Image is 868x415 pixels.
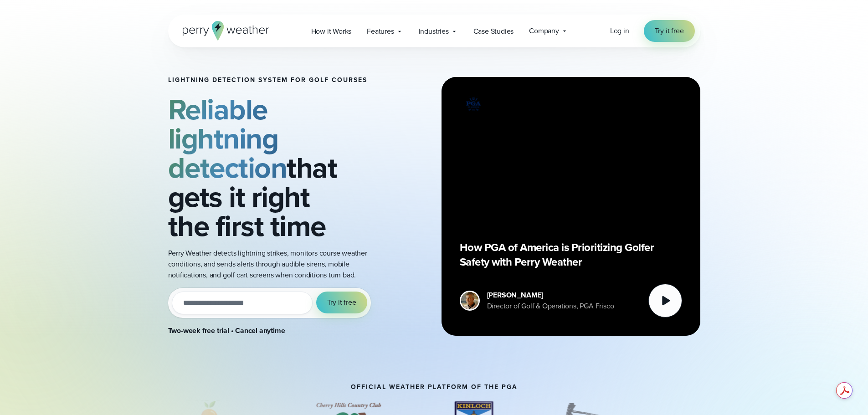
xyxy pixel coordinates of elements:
[303,22,360,41] a: How it Works
[473,26,514,37] span: Case Studies
[168,95,381,241] h2: that gets it right the first time
[316,292,367,313] button: Try it free
[168,248,381,281] p: Perry Weather detects lightning strikes, monitors course weather conditions, and sends alerts thr...
[327,297,356,308] span: Try it free
[460,240,682,269] p: How PGA of America is Prioritizing Golfer Safety with Perry Weather
[168,88,287,189] strong: Reliable lightning detection
[351,384,518,391] h3: Official Weather Platform of the PGA
[487,301,614,312] div: Director of Golf & Operations, PGA Frisco
[644,20,695,42] a: Try it free
[529,26,559,36] span: Company
[168,325,285,336] strong: Two-week free trial • Cancel anytime
[610,26,629,36] span: Log in
[487,290,614,301] div: [PERSON_NAME]
[419,26,449,37] span: Industries
[466,22,522,41] a: Case Studies
[655,26,684,36] span: Try it free
[168,77,381,84] h1: Lightning detection system for golf courses
[610,26,629,36] a: Log in
[460,95,487,113] img: PGA.svg
[461,292,478,309] img: Paul Earnest, Director of Golf & Operations, PGA Frisco Headshot
[367,26,394,37] span: Features
[311,26,352,37] span: How it Works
